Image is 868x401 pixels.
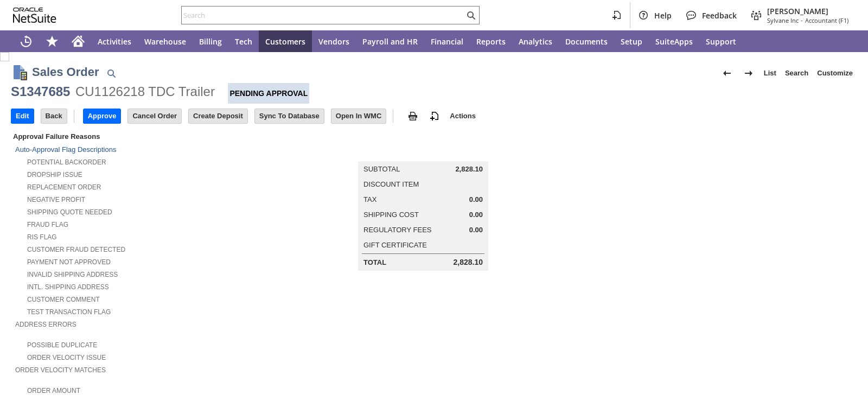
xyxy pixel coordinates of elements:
[805,16,848,24] span: Accountant (F1)
[455,165,483,174] span: 2,828.10
[476,36,506,47] span: Reports
[406,110,419,123] img: print.svg
[331,109,386,123] input: Open In WMC
[445,112,480,120] a: Actions
[469,226,483,234] span: 0.00
[128,109,181,123] input: Cancel Order
[565,36,608,47] span: Documents
[20,35,33,48] svg: Recent Records
[363,180,419,188] a: Discount Item
[318,36,349,47] span: Vendors
[13,30,39,52] a: Recent Records
[255,109,324,123] input: Sync To Database
[312,30,356,52] a: Vendors
[27,183,101,191] a: Replacement Order
[98,36,131,47] span: Activities
[512,30,559,52] a: Analytics
[27,354,106,361] a: Order Velocity Issue
[655,36,693,47] span: SuiteApps
[801,16,803,24] span: -
[464,9,477,22] svg: Search
[27,158,106,166] a: Potential Backorder
[39,30,65,52] div: Shortcuts
[706,36,736,47] span: Support
[75,83,215,100] div: CU1126218 TDC Trailer
[228,83,309,104] div: Pending Approval
[742,67,755,80] img: Next
[424,30,470,52] a: Financial
[27,208,112,216] a: Shipping Quote Needed
[27,387,80,394] a: Order Amount
[189,109,247,123] input: Create Deposit
[259,30,312,52] a: Customers
[621,36,642,47] span: Setup
[199,36,222,47] span: Billing
[182,9,464,22] input: Search
[27,196,85,203] a: Negative Profit
[363,195,376,203] a: Tax
[363,241,427,249] a: Gift Certificate
[649,30,699,52] a: SuiteApps
[65,30,91,52] a: Home
[519,36,552,47] span: Analytics
[702,10,737,21] span: Feedback
[265,36,305,47] span: Customers
[193,30,228,52] a: Billing
[27,341,97,349] a: Possible Duplicate
[559,30,614,52] a: Documents
[11,83,70,100] div: S1347685
[41,109,67,123] input: Back
[428,110,441,123] img: add-record.svg
[144,36,186,47] span: Warehouse
[614,30,649,52] a: Setup
[105,67,118,80] img: Quick Find
[431,36,463,47] span: Financial
[454,258,483,267] span: 2,828.10
[27,233,57,241] a: RIS flag
[781,65,813,82] a: Search
[363,211,419,219] a: Shipping Cost
[720,67,733,80] img: Previous
[13,8,56,23] svg: logo
[767,16,799,24] span: Sylvane Inc
[235,36,252,47] span: Tech
[138,30,193,52] a: Warehouse
[15,321,76,328] a: Address Errors
[469,211,483,219] span: 0.00
[27,271,118,278] a: Invalid Shipping Address
[15,145,116,154] a: Auto-Approval Flag Descriptions
[15,366,106,374] a: Order Velocity Matches
[813,65,857,82] a: Customize
[27,258,111,266] a: Payment not approved
[767,6,848,16] span: [PERSON_NAME]
[759,65,781,82] a: List
[363,226,431,234] a: Regulatory Fees
[363,165,400,173] a: Subtotal
[654,10,672,21] span: Help
[46,35,59,48] svg: Shortcuts
[27,283,109,291] a: Intl. Shipping Address
[27,246,125,253] a: Customer Fraud Detected
[84,109,121,123] input: Approve
[72,35,85,48] svg: Home
[32,63,99,81] h1: Sales Order
[11,109,34,123] input: Edit
[469,195,483,204] span: 0.00
[91,30,138,52] a: Activities
[363,258,386,266] a: Total
[358,144,488,161] caption: Summary
[228,30,259,52] a: Tech
[27,171,82,179] a: Dropship Issue
[362,36,418,47] span: Payroll and HR
[699,30,743,52] a: Support
[27,296,100,303] a: Customer Comment
[356,30,424,52] a: Payroll and HR
[11,130,289,143] div: Approval Failure Reasons
[470,30,512,52] a: Reports
[27,308,111,316] a: Test Transaction Flag
[27,221,68,228] a: Fraud Flag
